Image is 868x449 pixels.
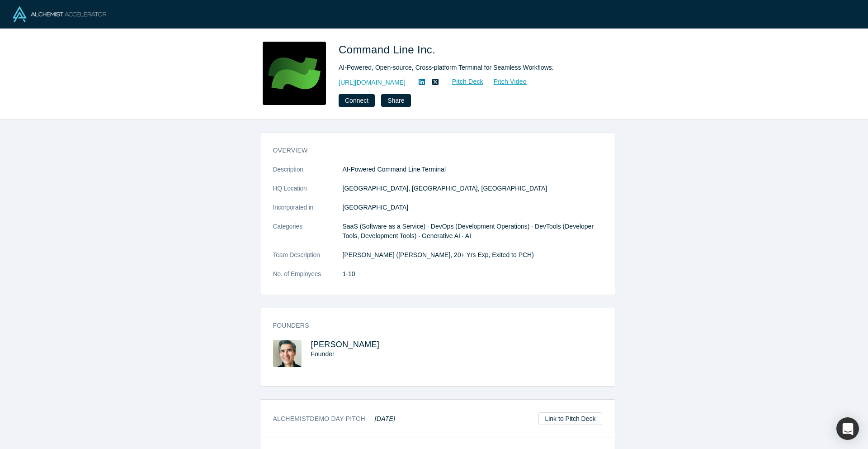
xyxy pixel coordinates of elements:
[273,146,590,155] h3: overview
[484,76,527,87] a: Pitch Video
[343,223,594,239] span: SaaS (Software as a Service) · DevOps (Development Operations) · DevTools (Developer Tools, Devel...
[273,321,590,330] h3: Founders
[273,222,343,250] dt: Categories
[311,350,335,358] span: Founder
[343,165,602,174] p: AI-Powered Command Line Terminal
[343,250,602,260] p: [PERSON_NAME] ([PERSON_NAME], 20+ Yrs Exp, Exited to PCH)
[375,415,395,422] em: [DATE]
[13,6,106,22] img: Alchemist Logo
[273,250,343,269] dt: Team Description
[339,43,439,56] span: Command Line Inc.
[273,165,343,184] dt: Description
[381,94,410,107] button: Share
[343,269,602,279] dd: 1-10
[273,340,302,367] img: Michael Sawka's Profile Image
[339,94,375,107] button: Connect
[273,414,396,424] h3: Alchemist Demo Day Pitch
[273,203,343,222] dt: Incorporated in
[442,76,484,87] a: Pitch Deck
[311,340,380,349] a: [PERSON_NAME]
[339,78,406,87] a: [URL][DOMAIN_NAME]
[339,63,592,72] div: AI-Powered, Open-source, Cross-platform Terminal for Seamless Workflows.
[343,184,602,193] dd: [GEOGRAPHIC_DATA], [GEOGRAPHIC_DATA], [GEOGRAPHIC_DATA]
[343,203,602,212] dd: [GEOGRAPHIC_DATA]
[273,184,343,203] dt: HQ Location
[263,42,326,105] img: Command Line Inc.'s Logo
[538,412,602,425] a: Link to Pitch Deck
[273,269,343,288] dt: No. of Employees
